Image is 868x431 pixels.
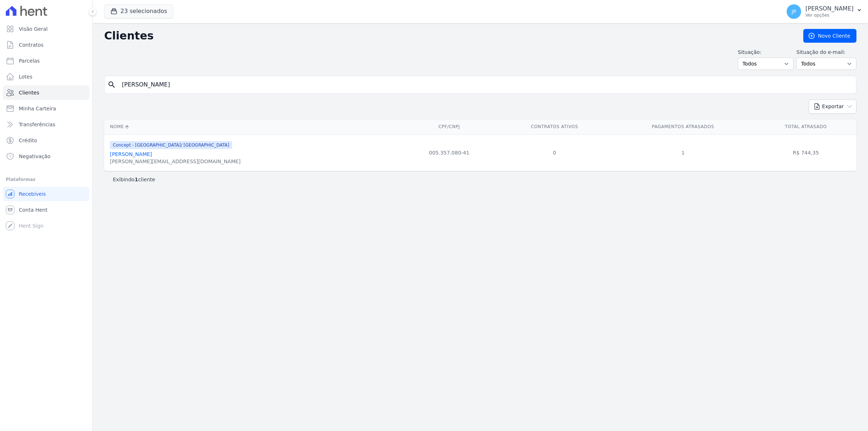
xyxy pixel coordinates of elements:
b: 1 [135,177,138,182]
a: Transferências [3,117,89,132]
a: Conta Hent [3,203,89,217]
td: 005.357.080-41 [400,134,498,171]
p: Ver opções [805,12,854,18]
a: Clientes [3,85,89,100]
p: Exibindo cliente [113,176,155,183]
h2: Clientes [104,29,792,42]
span: Parcelas [19,57,40,64]
label: Situação do e-mail: [796,48,856,56]
div: [PERSON_NAME][EMAIL_ADDRESS][DOMAIN_NAME] [110,158,241,165]
span: Contratos [19,41,43,48]
button: 23 selecionados [104,4,173,18]
a: Parcelas [3,54,89,68]
span: Concept - [GEOGRAPHIC_DATA]/ [GEOGRAPHIC_DATA] [110,141,232,149]
span: Conta Hent [19,206,47,214]
th: CPF/CNPJ [400,119,498,134]
a: Novo Cliente [803,29,856,43]
span: Negativação [19,153,51,160]
label: Situação: [738,48,793,56]
button: Exportar [809,100,856,114]
a: Negativação [3,149,89,164]
a: Minha Carteira [3,101,89,116]
th: Contratos Ativos [498,119,611,134]
a: [PERSON_NAME] [110,151,152,157]
span: Transferências [19,121,55,128]
td: 0 [498,134,611,171]
th: Nome [104,119,400,134]
span: Clientes [19,89,39,96]
td: 1 [611,134,756,171]
span: Crédito [19,137,37,144]
span: JP [792,9,796,14]
span: Minha Carteira [19,105,56,112]
span: Recebíveis [19,190,46,198]
a: Contratos [3,38,89,52]
a: Visão Geral [3,22,89,36]
a: Lotes [3,69,89,84]
span: Visão Geral [19,25,48,33]
a: Crédito [3,133,89,148]
p: [PERSON_NAME] [805,5,854,12]
a: Recebíveis [3,187,89,201]
div: Plataformas [6,175,86,184]
input: Buscar por nome, CPF ou e-mail [118,77,853,92]
th: Total Atrasado [755,119,856,134]
i: search [107,80,116,89]
th: Pagamentos Atrasados [611,119,756,134]
td: R$ 744,35 [755,134,856,171]
span: Lotes [19,73,33,80]
button: JP [PERSON_NAME] Ver opções [781,1,868,22]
